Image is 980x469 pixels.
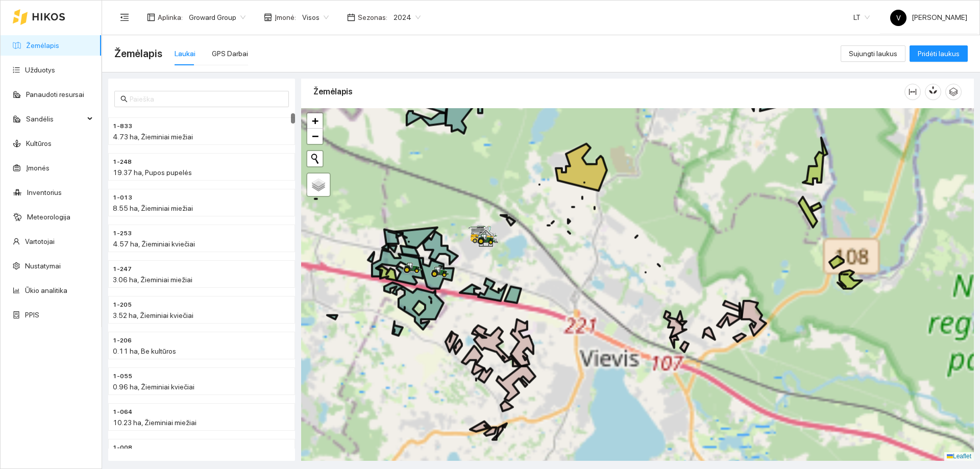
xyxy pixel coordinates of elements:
[347,13,355,21] span: calendar
[905,88,920,96] span: column-width
[113,336,132,345] span: 1-206
[841,45,905,62] button: Sujungti laukus
[896,10,901,26] span: V
[307,113,323,129] a: Zoom in
[264,13,272,21] span: shop
[27,213,70,221] a: Meteorologija
[114,45,162,62] span: Žemėlapis
[113,229,132,238] span: 1-253
[26,90,84,98] a: Panaudoti resursai
[113,264,132,274] span: 1-247
[114,7,135,28] button: menu-fold
[25,286,67,294] a: Ūkio analitika
[113,300,132,310] span: 1-205
[25,262,61,270] a: Nustatymai
[120,95,128,103] span: search
[302,10,329,25] span: Visos
[130,93,283,105] input: Paieška
[853,10,870,25] span: LT
[113,311,193,319] span: 3.52 ha, Žieminiai kviečiai
[158,12,183,23] span: Aplinka :
[849,48,897,59] span: Sujungti laukus
[26,164,50,172] a: Įmonės
[947,453,971,460] a: Leaflet
[113,443,132,453] span: 1-008
[113,276,192,284] span: 3.06 ha, Žieminiai miežiai
[312,114,318,127] span: +
[120,13,129,22] span: menu-fold
[25,237,55,245] a: Vartotojai
[841,50,905,58] a: Sujungti laukus
[113,372,132,381] span: 1-055
[358,12,387,23] span: Sezonas :
[910,45,968,62] button: Pridėti laukus
[307,151,323,166] button: Initiate a new search
[113,121,132,131] span: 1-833
[147,13,155,21] span: layout
[275,12,296,23] span: Įmonė :
[313,77,904,106] div: Žemėlapis
[113,133,193,141] span: 4.73 ha, Žieminiai miežiai
[113,383,194,391] span: 0.96 ha, Žieminiai kviečiai
[26,139,52,147] a: Kultūros
[307,129,323,144] a: Zoom out
[312,130,318,142] span: −
[26,109,84,129] span: Sandėlis
[113,347,176,355] span: 0.11 ha, Be kultūros
[26,41,59,50] a: Žemėlapis
[113,157,132,167] span: 1-248
[890,13,967,21] span: [PERSON_NAME]
[307,174,330,196] a: Layers
[25,311,39,319] a: PPIS
[113,168,192,177] span: 19.37 ha, Pupos pupelės
[904,84,921,100] button: column-width
[910,50,968,58] a: Pridėti laukus
[918,48,960,59] span: Pridėti laukus
[394,10,421,25] span: 2024
[113,418,197,427] span: 10.23 ha, Žieminiai miežiai
[175,48,195,59] div: Laukai
[27,188,62,196] a: Inventorius
[189,10,246,25] span: Groward Group
[113,240,195,248] span: 4.57 ha, Žieminiai kviečiai
[212,48,248,59] div: GPS Darbai
[113,204,193,212] span: 8.55 ha, Žieminiai miežiai
[113,407,132,417] span: 1-064
[113,193,132,203] span: 1-013
[25,66,55,74] a: Užduotys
